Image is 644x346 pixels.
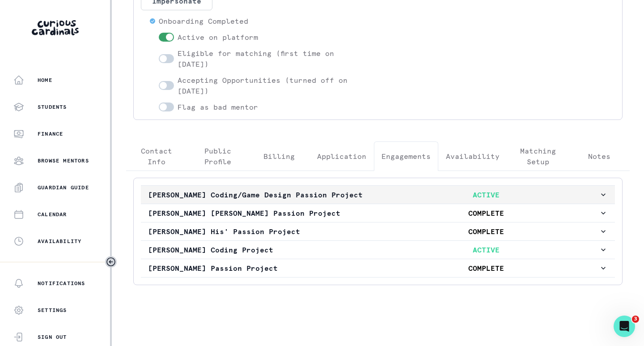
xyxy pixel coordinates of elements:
p: Finance [38,130,63,137]
button: Toggle sidebar [105,256,117,268]
p: Flag as bad mentor [178,102,258,112]
button: [PERSON_NAME] [PERSON_NAME] Passion ProjectCOMPLETE [141,204,615,222]
p: Sign Out [38,333,67,341]
button: [PERSON_NAME] His' Passion ProjectCOMPLETE [141,222,615,240]
p: Contact Info [134,145,180,167]
p: Home [38,77,52,84]
p: Availability [38,238,81,245]
p: Accepting Opportunities (turned off on [DATE]) [178,75,369,96]
span: 3 [632,316,639,323]
p: COMPLETE [373,263,599,273]
p: [PERSON_NAME] Coding Project [148,244,373,255]
button: [PERSON_NAME] Coding/Game Design Passion ProjectACTIVE [141,186,615,204]
button: [PERSON_NAME] Coding ProjectACTIVE [141,241,615,259]
p: Calendar [38,211,67,218]
p: Browse Mentors [38,157,89,164]
p: ACTIVE [373,189,599,200]
p: [PERSON_NAME] Passion Project [148,263,373,273]
p: Onboarding Completed [159,16,248,26]
p: [PERSON_NAME] [PERSON_NAME] Passion Project [148,208,373,218]
p: ACTIVE [373,244,599,255]
p: Students [38,103,67,111]
p: Billing [263,151,295,162]
p: Availability [446,151,500,162]
p: Engagements [381,151,431,162]
p: [PERSON_NAME] His' Passion Project [148,226,373,237]
p: Notifications [38,280,85,287]
iframe: Intercom live chat [614,316,635,337]
p: COMPLETE [373,208,599,218]
img: Curious Cardinals Logo [32,20,79,35]
p: COMPLETE [373,226,599,237]
p: Application [317,151,366,162]
p: Active on platform [178,32,258,43]
p: Matching Setup [515,145,561,167]
p: Notes [588,151,610,162]
p: Eligible for matching (first time on [DATE]) [178,48,369,69]
button: [PERSON_NAME] Passion ProjectCOMPLETE [141,259,615,277]
p: Public Profile [195,145,241,167]
p: Guardian Guide [38,184,89,191]
p: Settings [38,307,67,314]
p: [PERSON_NAME] Coding/Game Design Passion Project [148,189,373,200]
